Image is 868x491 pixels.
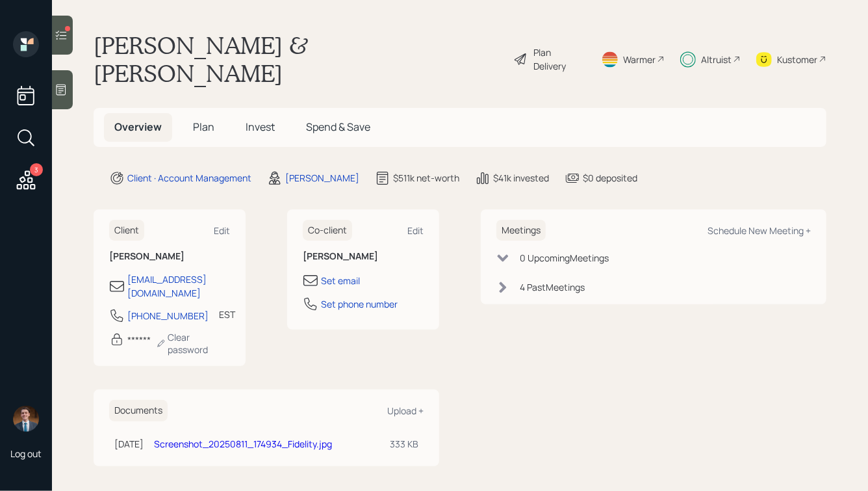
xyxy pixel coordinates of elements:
[94,31,503,87] h1: [PERSON_NAME] & [PERSON_NAME]
[13,406,39,432] img: hunter_neumayer.jpg
[285,171,359,185] div: [PERSON_NAME]
[127,171,251,185] div: Client · Account Management
[701,53,732,66] div: Altruist
[321,274,360,287] div: Set email
[246,120,275,134] span: Invest
[623,53,656,66] div: Warmer
[109,220,144,241] h6: Client
[156,331,230,356] div: Clear password
[777,53,817,66] div: Kustomer
[520,251,609,265] div: 0 Upcoming Meeting s
[407,224,424,237] div: Edit
[10,447,42,460] div: Log out
[496,220,546,241] h6: Meetings
[520,280,585,294] div: 4 Past Meeting s
[306,120,370,134] span: Spend & Save
[321,297,398,311] div: Set phone number
[708,224,811,237] div: Schedule New Meeting +
[30,163,43,176] div: 3
[114,437,144,451] div: [DATE]
[127,272,230,300] div: [EMAIL_ADDRESS][DOMAIN_NAME]
[583,171,637,185] div: $0 deposited
[219,308,235,321] div: EST
[493,171,549,185] div: $41k invested
[193,120,214,134] span: Plan
[534,46,585,73] div: Plan Delivery
[303,220,352,241] h6: Co-client
[214,224,230,237] div: Edit
[109,400,168,421] h6: Documents
[154,438,332,450] a: Screenshot_20250811_174934_Fidelity.jpg
[303,251,424,262] h6: [PERSON_NAME]
[127,309,209,323] div: [PHONE_NUMBER]
[393,171,459,185] div: $511k net-worth
[114,120,162,134] span: Overview
[390,437,418,451] div: 333 KB
[109,251,230,262] h6: [PERSON_NAME]
[387,405,424,417] div: Upload +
